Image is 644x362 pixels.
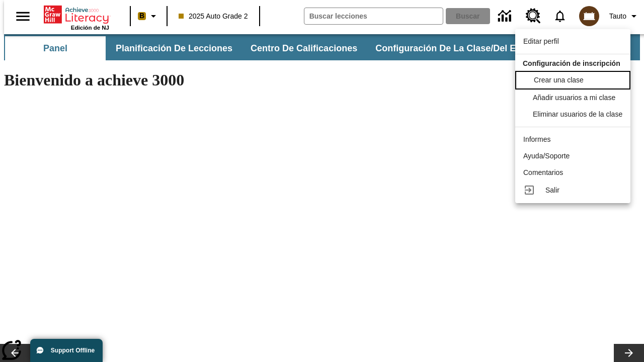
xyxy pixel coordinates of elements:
span: Ayuda/Soporte [523,152,570,160]
body: Máximo 600 caracteres [4,8,147,17]
span: Comentarios [523,168,563,176]
span: Crear una clase [534,76,584,84]
span: Configuración de inscripción [523,59,620,67]
span: Informes [523,135,550,143]
span: Añadir usuarios a mi clase [533,94,615,102]
span: Salir [545,186,559,194]
span: Editar perfil [523,37,559,45]
span: Eliminar usuarios de la clase [533,110,622,118]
